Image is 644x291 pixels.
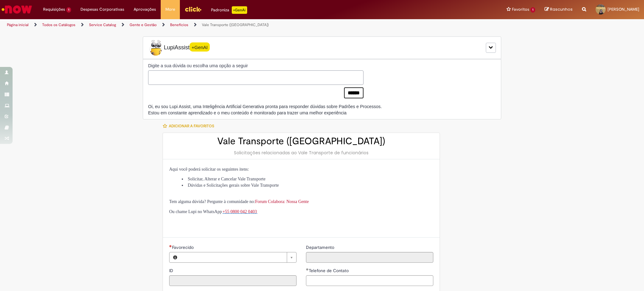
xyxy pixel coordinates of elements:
span: Necessários [169,245,172,247]
span: Somente leitura - ID [169,268,175,273]
button: Favorecido, Visualizar este registro [169,252,181,262]
span: More [165,6,175,13]
a: Rascunhos [545,7,573,13]
span: LupiAssist [148,40,210,56]
input: Telefone de Contato [306,275,433,286]
span: Telefone de Contato [309,268,350,273]
div: Solicitações relacionadas ao Vale Transporte de funcionários [169,150,433,156]
span: Requisições [43,6,65,13]
a: Limpar campo Favorecido [181,252,296,262]
span: 1 [530,7,535,13]
div: LupiLupiAssist+GenAI [143,36,501,59]
a: Todos os Catálogos [42,22,75,27]
a: Service Catalog [89,22,116,27]
span: Aprovações [134,6,156,13]
button: Adicionar a Favoritos [163,119,218,133]
h2: Vale Transporte ([GEOGRAPHIC_DATA]) [169,136,433,146]
li: Solicitar, Alterar e Cancelar Vale Transporte [182,176,433,182]
a: Vale Transporte ([GEOGRAPHIC_DATA]) [202,22,269,27]
span: Despesas Corporativas [80,6,124,13]
span: Favoritos [512,6,529,13]
span: Obrigatório Preenchido [306,268,309,271]
img: Lupi [148,40,164,56]
img: click_logo_yellow_360x200.png [185,4,202,14]
span: Rascunhos [550,6,573,12]
div: Padroniza [211,6,247,14]
span: Necessários - Favorecido [172,244,195,250]
span: Somente leitura - Departamento [306,244,336,250]
div: Oi, eu sou Lupi Assist, uma Inteligência Artificial Generativa pronta para responder dúvidas sobr... [148,103,382,116]
span: [PERSON_NAME] [608,7,639,12]
span: Tem alguma dúvida? Pergunte à comunidade no: [169,199,309,204]
span: Adicionar a Favoritos [169,124,214,129]
a: +55 0800 042 0403 [222,209,257,214]
span: +GenAI [190,42,210,52]
label: Digite a sua dúvida ou escolha uma opção a seguir [148,63,364,69]
span: Ou chame Lupi no WhatsApp [169,209,222,214]
input: Departamento [306,252,433,263]
li: Dúvidas e Solicitações gerais sobre Vale Transporte [182,182,433,189]
a: Forum Colabora: Nossa Gente [255,199,309,204]
input: ID [169,275,297,286]
a: Benefícios [170,22,188,27]
label: Somente leitura - Departamento [306,244,336,250]
ul: Trilhas de página [5,19,425,31]
img: ServiceNow [1,3,33,16]
label: Somente leitura - ID [169,267,175,274]
a: Página inicial [7,22,29,27]
span: Aqui você poderá solicitar os seguintes itens: [169,167,249,172]
a: Gente e Gestão [130,22,157,27]
span: 1 [66,7,71,13]
p: +GenAi [232,6,247,14]
span: +55 0800 042 0403 [222,209,257,214]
